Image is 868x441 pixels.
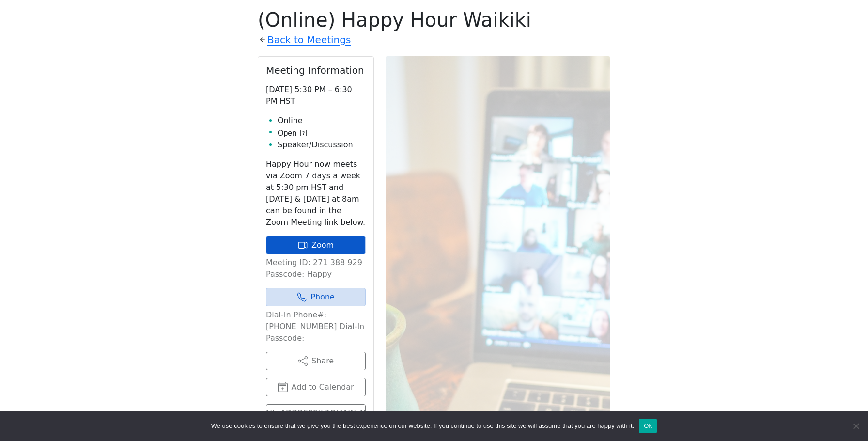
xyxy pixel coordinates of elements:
span: No [851,421,861,431]
a: Phone [266,288,366,306]
button: Share [266,352,366,370]
h2: Meeting Information [266,64,366,76]
button: Open [278,127,307,139]
a: [EMAIL_ADDRESS][DOMAIN_NAME] [266,404,366,423]
li: Speaker/Discussion [278,139,366,151]
button: Add to Calendar [266,378,366,396]
p: Dial-In Phone#: [PHONE_NUMBER] Dial-In Passcode: [266,309,366,344]
p: Happy Hour now meets via Zoom 7 days a week at 5:30 pm HST and [DATE] & [DATE] at 8am can be foun... [266,158,366,228]
p: Meeting ID: 271 388 929 Passcode: Happy [266,257,366,280]
span: We use cookies to ensure that we give you the best experience on our website. If you continue to ... [211,421,634,431]
a: Zoom [266,236,366,254]
button: Ok [639,419,657,433]
a: Back to Meetings [267,31,351,48]
h1: (Online) Happy Hour Waikiki [258,8,610,31]
p: [DATE] 5:30 PM – 6:30 PM HST [266,84,366,107]
span: Open [278,127,296,139]
li: Online [278,115,366,126]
